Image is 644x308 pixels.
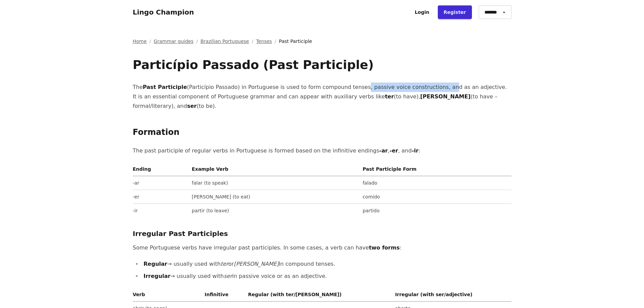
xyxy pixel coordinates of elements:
strong: two forms [369,244,400,251]
th: Infinitive [202,290,245,302]
span: / [196,38,198,45]
th: Verb [133,290,202,302]
td: -ir [133,204,189,217]
a: Lingo Champion [133,8,194,16]
a: Tenses [256,38,272,45]
strong: Past Participle [143,84,187,90]
strong: -ar [379,147,388,154]
a: Grammar guides [154,38,194,45]
th: Regular (with ter/[PERSON_NAME]) [245,290,392,302]
th: Example Verb [189,165,360,176]
th: Irregular (with ser/adjective) [392,290,511,302]
a: Register [438,5,472,19]
h2: Formation [133,127,511,138]
th: Ending [133,165,189,176]
em: ter [221,261,229,267]
span: / [252,38,254,45]
strong: ter [385,93,394,100]
p: The (Particípio Passado) in Portuguese is used to form compound tenses, passive voice constructio... [133,82,511,111]
strong: Irregular [144,273,171,279]
span: / [149,38,151,45]
td: falado [360,176,511,190]
span: / [275,38,276,45]
strong: [PERSON_NAME] [420,93,471,100]
strong: -er [389,147,398,154]
a: Home [133,38,147,45]
a: Login [409,5,435,19]
td: partido [360,204,511,217]
a: Brazilian Portuguese [200,38,249,45]
td: -er [133,190,189,204]
th: Past Participle Form [360,165,511,176]
nav: Breadcrumb [133,38,511,45]
td: falar (to speak) [189,176,360,190]
strong: ser [187,103,196,109]
em: ser [224,273,232,279]
td: partir (to leave) [189,204,360,217]
strong: Regular [144,261,167,267]
h3: Irregular Past Participles [133,228,511,239]
strong: -ir [412,147,419,154]
td: comido [360,190,511,204]
h1: Particípio Passado (Past Participle) [133,58,511,72]
span: Past Participle [279,38,312,45]
td: -ar [133,176,189,190]
td: [PERSON_NAME] (to eat) [189,190,360,204]
em: [PERSON_NAME] [234,261,279,267]
p: Some Portuguese verbs have irregular past participles. In some cases, a verb can have : [133,243,511,253]
li: → usually used with in passive voice or as an adjective. [142,271,511,281]
li: → usually used with or in compound tenses. [142,259,511,269]
p: The past participle of regular verbs in Portuguese is formed based on the infinitive endings , , ... [133,146,511,156]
